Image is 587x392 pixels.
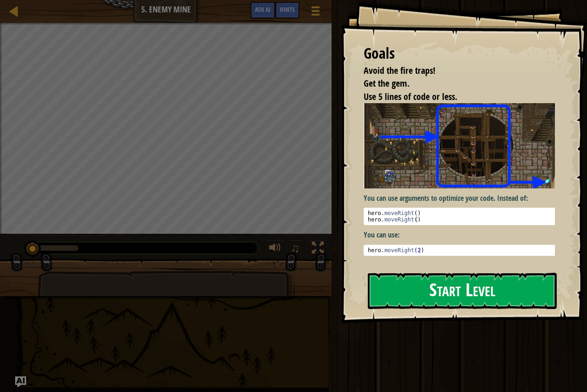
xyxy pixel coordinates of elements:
span: Hints [280,5,295,14]
p: You can use: [364,230,562,240]
button: Toggle fullscreen [309,240,327,259]
button: Adjust volume [266,240,284,259]
li: Use 5 lines of code or less. [352,90,553,104]
button: Ask AI [15,376,26,387]
span: Use 5 lines of code or less. [364,90,457,103]
button: ♫ [289,240,305,259]
button: Ask AI [250,2,275,19]
button: Start Level [368,273,557,309]
span: Avoid the fire traps! [364,64,435,77]
img: Enemy mine [364,103,562,188]
span: Get the gem. [364,77,410,89]
li: Avoid the fire traps! [352,64,553,77]
p: You can use arguments to optimize your code. Instead of: [364,193,562,204]
div: Goals [364,43,555,64]
button: Show game menu [304,2,327,23]
span: Ask AI [255,5,271,14]
span: ♫ [291,241,300,255]
li: Get the gem. [352,77,553,90]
